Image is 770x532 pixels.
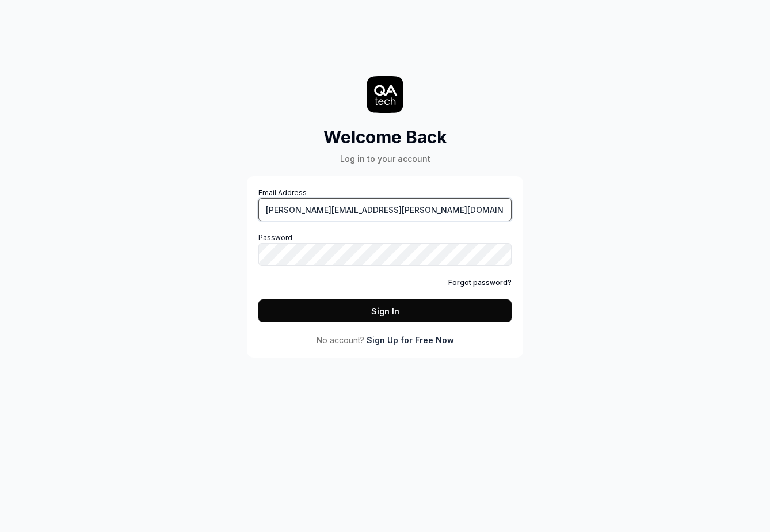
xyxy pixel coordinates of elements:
label: Email Address [258,188,512,221]
input: Email Address [258,198,512,221]
input: Password [258,243,512,266]
span: No account? [317,334,364,346]
button: Sign In [258,299,512,322]
label: Password [258,233,512,266]
h2: Welcome Back [323,124,447,150]
a: Forgot password? [448,278,512,288]
div: Log in to your account [323,153,447,165]
a: Sign Up for Free Now [367,334,454,346]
